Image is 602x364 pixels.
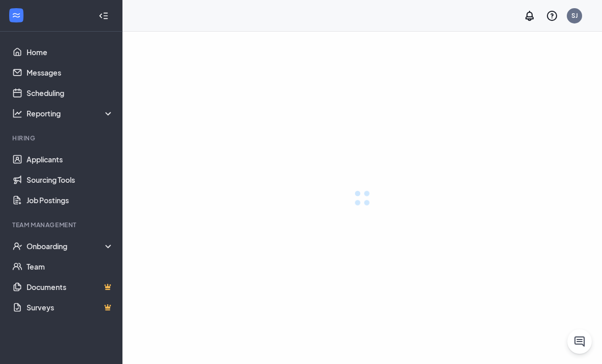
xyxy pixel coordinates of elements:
[27,277,114,297] a: DocumentsCrown
[27,83,114,103] a: Scheduling
[12,108,22,118] svg: Analysis
[27,108,114,118] div: Reporting
[27,241,114,251] div: Onboarding
[12,221,112,229] div: Team Management
[12,241,22,251] svg: UserCheck
[571,11,578,20] div: SJ
[12,134,112,142] div: Hiring
[27,149,114,169] a: Applicants
[567,329,592,354] button: ChatActive
[27,256,114,277] a: Team
[27,190,114,210] a: Job Postings
[27,42,114,62] a: Home
[573,335,586,348] svg: ChatActive
[27,169,114,190] a: Sourcing Tools
[546,10,558,22] svg: QuestionInfo
[11,10,21,20] svg: WorkstreamLogo
[27,62,114,83] a: Messages
[27,297,114,318] a: SurveysCrown
[523,10,536,22] svg: Notifications
[98,11,109,21] svg: Collapse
